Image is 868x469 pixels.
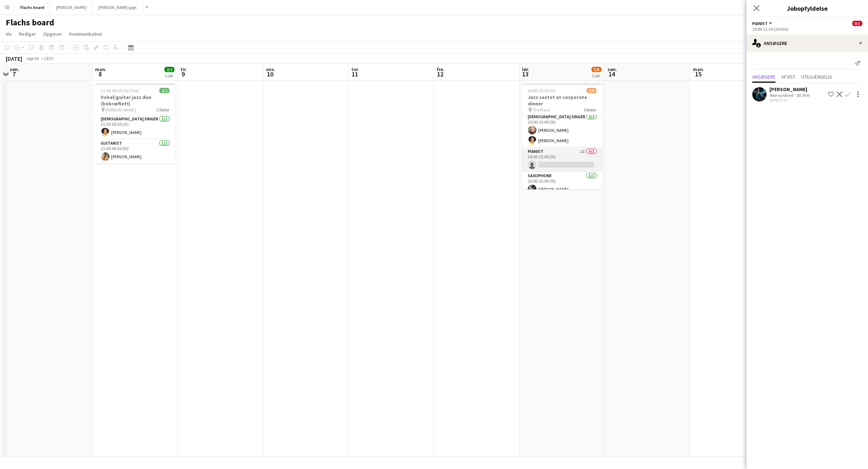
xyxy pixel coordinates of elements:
[436,70,445,78] span: 12
[522,148,602,172] app-card-role: Pianist1I0/120:00-23:00 (3t)
[350,70,359,78] span: 11
[769,98,811,103] div: [DATE] 01:35
[265,70,276,78] span: 10
[522,113,602,148] app-card-role: [DEMOGRAPHIC_DATA] Singer2/220:00-23:00 (3t)[PERSON_NAME][PERSON_NAME]
[522,84,602,189] app-job-card: 20:00-23:00 (3t)5/6Jazz sextet at corporate dinner The Plant5 Roller[PERSON_NAME]Drummer1/120:00-...
[532,107,550,113] span: The Plant
[6,17,54,28] h1: Flachs board
[752,21,768,26] span: Pianist
[101,88,139,93] span: 21:30-00:30 (3t) (Tue)
[165,73,174,78] div: 1 job
[351,66,359,73] span: tor.
[795,93,811,98] div: 38.7km
[50,0,93,14] button: [PERSON_NAME]
[157,107,169,113] span: 2 Roller
[769,93,795,98] div: Ikke vurderet
[164,67,174,72] span: 2/2
[528,88,556,93] span: 20:00-23:00 (3t)
[586,88,596,93] span: 5/6
[15,0,50,14] button: Flachs board
[747,35,868,52] div: Ansøgere
[592,73,601,78] div: 1 job
[95,84,175,164] app-job-card: 21:30-00:30 (3t) (Tue)2/2Vokal/guitar jazz duo (bekræftet!) [PERSON_NAME]2 Roller[DEMOGRAPHIC_DAT...
[591,67,601,72] span: 5/6
[94,70,106,78] span: 8
[522,66,529,73] span: lør.
[769,86,811,93] div: [PERSON_NAME]
[66,29,105,39] a: Kommunikation
[606,70,617,78] span: 14
[752,21,773,26] button: Pianist
[180,66,187,73] span: tir.
[24,56,41,61] span: Uge 36
[93,0,143,14] button: [PERSON_NAME] gigs
[752,74,775,79] span: Ansøgere
[521,70,529,78] span: 13
[584,107,596,113] span: 5 Roller
[266,66,276,73] span: ons.
[44,56,54,61] div: CEST
[6,55,22,62] div: [DATE]
[95,139,175,164] app-card-role: Guitarist1/121:30-00:30 (3t)[PERSON_NAME]
[105,107,136,113] span: [PERSON_NAME]
[607,66,617,73] span: søn.
[159,88,169,93] span: 2/2
[437,66,445,73] span: fre.
[179,70,187,78] span: 9
[781,74,795,79] span: Afvist
[747,4,868,13] h3: Jobopfyldelse
[852,21,862,26] span: 0/1
[40,29,65,39] a: Opgaver
[69,31,102,37] span: Kommunikation
[43,31,62,37] span: Opgaver
[95,66,106,73] span: man.
[10,66,19,73] span: søn.
[6,31,12,37] span: Vis
[801,74,832,79] span: Utilgængelig
[95,94,175,107] h3: Vokal/guitar jazz duo (bekræftet!)
[522,94,602,107] h3: Jazz sextet at corporate dinner
[752,26,862,32] div: 19:00-21:30 (2t30m)
[16,29,39,39] a: Rediger
[3,29,15,39] a: Vis
[693,66,704,73] span: man.
[522,172,602,196] app-card-role: Saxophone1/120:00-23:00 (3t)[PERSON_NAME]
[692,70,704,78] span: 15
[95,115,175,139] app-card-role: [DEMOGRAPHIC_DATA] Singer1/121:30-00:30 (3t)[PERSON_NAME]
[19,31,36,37] span: Rediger
[9,70,19,78] span: 7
